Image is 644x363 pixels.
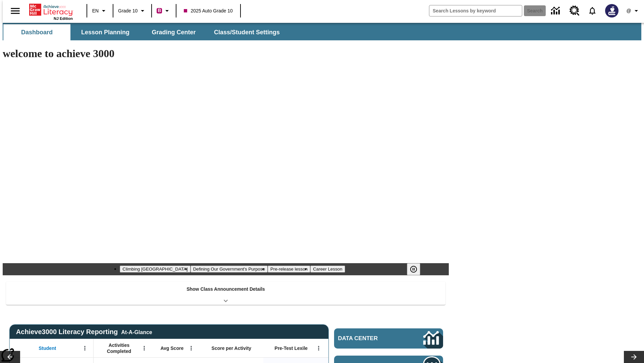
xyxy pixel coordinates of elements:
button: Open side menu [5,1,25,21]
h1: welcome to achieve 3000 [3,47,449,60]
button: Profile/Settings [623,5,644,17]
input: search field [429,5,522,16]
span: Score per Activity [212,345,252,351]
button: Open Menu [186,343,196,353]
a: Notifications [584,2,601,19]
p: Show Class Announcement Details [186,286,265,293]
div: At-A-Glance [121,328,152,335]
span: Pre-Test Lexile [275,345,308,351]
button: Language: EN, Select a language [89,5,111,17]
div: SubNavbar [3,24,286,40]
span: Activities Completed [97,342,141,354]
a: Data Center [547,2,566,20]
div: Pause [407,263,427,275]
span: Achieve3000 Literacy Reporting [16,328,152,336]
span: @ [626,7,631,14]
button: Grading Center [140,24,207,40]
button: Class/Student Settings [209,24,285,40]
button: Slide 3 Pre-release lesson [268,266,310,273]
span: Student [39,345,56,351]
button: Slide 2 Defining Our Government's Purpose [191,266,268,273]
span: Data Center [338,335,401,342]
button: Lesson carousel, Next [624,351,644,363]
img: Avatar [605,4,619,17]
button: Dashboard [3,24,70,40]
span: Avg Score [160,345,183,351]
button: Lesson Planning [72,24,139,40]
span: B [158,6,161,15]
div: Home [29,2,73,21]
button: Open Menu [314,343,324,353]
button: Slide 1 Climbing Mount Tai [120,266,190,273]
button: Open Menu [80,343,90,353]
a: Data Center [334,328,443,349]
a: Home [29,3,73,16]
button: Open Menu [139,343,149,353]
button: Pause [407,263,420,275]
div: SubNavbar [3,23,641,40]
button: Grade: Grade 10, Select a grade [115,5,149,17]
span: NJ Edition [54,16,73,21]
div: Show Class Announcement Details [6,282,445,305]
a: Resource Center, Will open in new tab [566,2,584,20]
button: Slide 4 Career Lesson [310,266,345,273]
button: Select a new avatar [601,2,623,19]
span: EN [92,7,99,14]
button: Boost Class color is violet red. Change class color [154,5,174,17]
span: 2025 Auto Grade 10 [184,7,232,14]
span: Grade 10 [118,7,138,14]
